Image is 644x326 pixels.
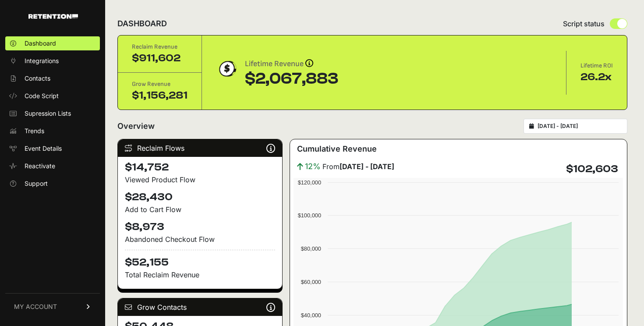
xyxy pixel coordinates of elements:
[297,143,377,155] h3: Cumulative Revenue
[117,120,155,132] h2: Overview
[580,61,613,70] div: Lifetime ROI
[132,80,188,89] div: Grow Revenue
[322,161,394,172] span: From
[340,162,394,171] strong: [DATE] - [DATE]
[5,71,100,85] a: Contacts
[118,139,282,157] div: Reclaim Flows
[245,58,338,70] div: Lifetime Revenue
[580,70,613,84] div: 26.2x
[25,162,55,170] span: Reactivate
[5,159,100,173] a: Reactivate
[25,179,48,188] span: Support
[5,142,100,156] a: Event Details
[305,160,321,173] span: 12%
[25,39,56,48] span: Dashboard
[5,177,100,191] a: Support
[125,269,275,280] p: Total Reclaim Revenue
[25,144,62,153] span: Event Details
[216,58,238,80] img: dollar-coin-05c43ed7efb7bc0c12610022525b4bbbb207c7efeef5aecc26f025e68dcafac9.png
[117,18,167,30] h2: DASHBOARD
[132,43,188,51] div: Reclaim Revenue
[125,234,275,244] div: Abandoned Checkout Flow
[245,70,338,88] div: $2,067,883
[5,124,100,138] a: Trends
[125,220,275,234] h4: $8,973
[125,174,275,185] div: Viewed Product Flow
[566,162,618,176] h4: $102,603
[125,160,275,174] h4: $14,752
[14,302,57,311] span: MY ACCOUNT
[301,312,321,319] text: $40,000
[5,293,100,320] a: MY ACCOUNT
[301,279,321,285] text: $60,000
[298,212,321,219] text: $100,000
[132,51,188,65] div: $911,602
[125,250,275,269] h4: $52,155
[132,89,188,103] div: $1,156,281
[5,106,100,120] a: Supression Lists
[5,36,100,50] a: Dashboard
[298,179,321,186] text: $120,000
[5,89,100,103] a: Code Script
[5,54,100,68] a: Integrations
[25,109,71,118] span: Supression Lists
[301,245,321,252] text: $80,000
[25,74,50,83] span: Contacts
[118,298,282,316] div: Grow Contacts
[563,18,605,29] span: Script status
[125,204,275,215] div: Add to Cart Flow
[25,57,59,65] span: Integrations
[28,14,78,19] img: Retention.com
[125,190,275,204] h4: $28,430
[25,92,59,100] span: Code Script
[25,127,44,135] span: Trends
